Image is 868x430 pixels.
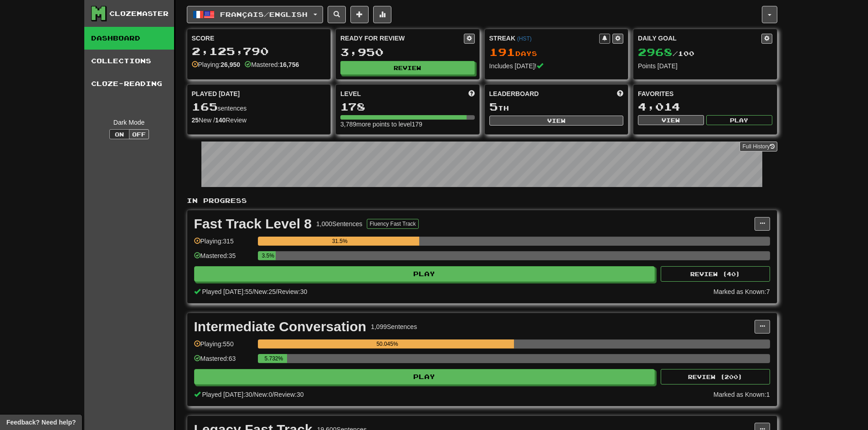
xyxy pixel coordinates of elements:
span: Score more points to level up [468,89,475,98]
div: 178 [340,101,475,112]
span: This week in points, UTC [617,89,623,98]
span: Played [DATE]: 55 [202,288,252,295]
button: Review (40) [661,266,770,282]
div: 2,125,790 [192,46,326,57]
div: Streak [489,34,600,43]
div: Marked as Known: 7 [714,287,770,296]
div: Playing: 315 [194,237,253,252]
span: Français / English [220,10,308,18]
span: Level [340,89,361,98]
div: 1,000 Sentences [316,219,362,228]
button: Add sentence to collection [350,6,369,23]
div: 31.5% [261,237,419,246]
div: 3,950 [340,46,475,58]
button: View [638,115,704,125]
div: Ready for Review [340,34,464,43]
span: 165 [192,100,218,113]
p: In Progress [187,196,777,205]
button: More stats [373,6,391,23]
span: / [272,391,274,398]
div: 50.045% [261,339,514,349]
span: / [252,391,254,398]
span: 2968 [638,46,673,58]
span: / [276,288,277,295]
a: Dashboard [84,27,174,50]
button: Off [129,129,149,139]
a: Full History [740,142,777,152]
strong: 25 [192,116,199,124]
span: New: 0 [254,391,272,398]
div: 5.732% [261,354,287,363]
div: Playing: [192,60,241,69]
div: Playing: 550 [194,339,253,354]
button: Français/English [187,6,323,23]
button: Play [194,266,655,282]
a: (HST) [517,35,532,42]
span: 191 [489,46,515,58]
div: Intermediate Conversation [194,320,366,334]
span: / 100 [638,50,694,57]
span: Leaderboard [489,89,539,98]
div: 4,014 [638,101,772,112]
button: View [489,116,624,126]
div: New / Review [192,116,326,125]
strong: 140 [215,116,226,124]
button: Play [706,115,772,125]
button: Review (200) [661,369,770,384]
span: New: 25 [254,288,276,295]
div: Dark Mode [91,118,167,127]
button: On [109,129,129,139]
div: Score [192,34,326,43]
span: Played [DATE] [192,89,240,98]
span: / [252,288,254,295]
span: Played [DATE]: 30 [202,391,252,398]
a: Collections [84,50,174,72]
div: 3.5% [261,251,276,260]
div: Daily Goal [638,34,761,44]
button: Review [340,61,475,75]
span: Review: 30 [274,391,303,398]
div: 3,789 more points to level 179 [340,120,475,129]
span: 5 [489,100,498,113]
div: th [489,101,624,113]
span: Open feedback widget [6,418,76,427]
div: Includes [DATE]! [489,61,624,71]
span: Review: 30 [277,288,307,295]
strong: 26,950 [221,61,240,68]
button: Search sentences [328,6,346,23]
a: Cloze-Reading [84,72,174,95]
div: 1,099 Sentences [371,322,417,331]
div: Points [DATE] [638,61,772,71]
div: Mastered: 63 [194,354,253,369]
div: sentences [192,101,326,113]
div: Day s [489,46,624,58]
div: Favorites [638,89,772,98]
div: Clozemaster [109,9,169,18]
div: Mastered: [245,60,299,69]
button: Play [194,369,655,384]
div: Marked as Known: 1 [714,390,770,399]
div: Mastered: 35 [194,251,253,266]
div: Fast Track Level 8 [194,217,312,231]
strong: 16,756 [279,61,299,68]
button: Fluency Fast Track [367,219,418,229]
